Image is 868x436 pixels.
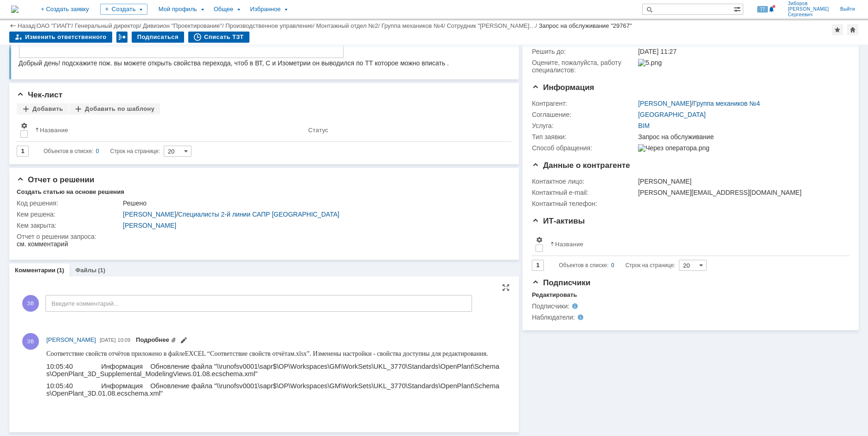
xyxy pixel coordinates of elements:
[559,262,608,269] span: Объектов в списке:
[447,22,539,29] div: /
[638,48,677,55] span: [DATE] 11:27
[638,100,691,107] a: [PERSON_NAME]
[17,222,121,229] div: Кем закрыта:
[308,127,328,134] div: Статус
[638,133,844,141] div: Запрос на обслуживание
[18,22,35,29] a: Назад
[539,22,632,29] div: Запрос на обслуживание "29767"
[638,111,706,118] a: [GEOGRAPHIC_DATA]
[532,100,636,107] div: Контрагент:
[532,217,585,225] span: ИТ-активы
[161,0,442,7] span: “Соответствие свойств отчётам.xlsx”. Изменены настройки - свойства доступны для редактирования.
[547,232,842,256] th: Название
[123,199,505,207] div: Решено
[638,189,844,196] div: [PERSON_NAME][EMAIL_ADDRESS][DOMAIN_NAME]
[382,22,447,29] div: /
[532,111,636,118] div: Соглашение:
[532,133,636,141] div: Тип заявки:
[17,175,94,184] span: Отчет о решении
[532,314,625,321] div: Наблюдатели:
[17,188,124,196] div: Создать статью на основе решения
[638,178,844,185] div: [PERSON_NAME]
[316,22,378,29] a: Монтажный отдел №2
[532,189,636,196] div: Контактный e-mail:
[46,335,96,345] a: [PERSON_NAME]
[532,302,625,310] div: Подписчики:
[35,22,36,29] div: |
[225,22,313,29] a: Производственное управление
[532,291,577,299] div: Редактировать
[32,118,305,142] th: Название
[17,90,63,99] span: Чек-лист
[139,0,160,7] span: EXCEL
[447,22,535,29] a: Сотрудник "[PERSON_NAME]…
[757,6,768,13] span: 77
[98,267,105,274] div: (1)
[536,236,543,244] span: Настройки
[734,4,743,13] span: Расширенный поиск
[118,337,131,343] span: 10:09
[17,233,507,240] div: Отчет о решении запроса:
[143,22,225,29] div: /
[37,22,75,29] div: /
[532,278,590,287] span: Подписчики
[57,267,64,274] div: (1)
[75,22,139,29] a: Генеральный директор
[11,6,19,13] a: Перейти на домашнюю страницу
[638,100,760,107] div: /
[532,48,636,55] div: Решить до:
[100,4,147,15] div: Создать
[788,12,829,18] span: Сергеевич
[225,22,316,29] div: /
[532,122,636,129] div: Услуга:
[75,22,143,29] div: /
[96,146,99,157] div: 0
[75,267,96,274] a: Файлы
[532,200,636,207] div: Контактный телефон:
[559,260,675,271] i: Строк на странице:
[316,22,382,29] div: /
[532,83,594,92] span: Информация
[37,22,71,29] a: ОАО "ГИАП"
[180,338,187,345] span: Редактировать
[40,127,68,134] div: Название
[532,178,636,185] div: Контактное лицо:
[100,337,116,343] span: [DATE]
[532,59,636,74] div: Oцените, пожалуйста, работу специалистов:
[832,24,843,35] div: Добавить в избранное
[20,122,28,129] span: Настройки
[788,1,829,6] span: Зиборов
[693,100,760,107] a: Группа механиков №4
[532,161,630,170] span: Данные о контрагенте
[178,211,339,218] a: Специалисты 2-й линии САПР [GEOGRAPHIC_DATA]
[532,144,636,152] div: Способ обращения:
[136,336,176,343] a: Прикреплены файлы: Соотвествие свойств отчётам.xlsx
[22,295,39,312] span: ЗВ
[502,284,510,291] div: На всю страницу
[638,59,662,66] img: 5.png
[555,241,583,248] div: Название
[305,118,504,142] th: Статус
[44,146,160,157] i: Строк на странице:
[638,122,650,129] a: BIM
[116,32,128,43] div: Работа с массовостью
[847,24,858,35] div: Сделать домашней страницей
[11,6,19,13] img: logo
[382,22,443,29] a: Группа механиков №4
[123,222,176,229] a: [PERSON_NAME]
[123,211,176,218] a: [PERSON_NAME]
[611,260,614,271] div: 0
[788,6,829,12] span: [PERSON_NAME]
[15,267,56,274] a: Комментарии
[46,336,96,343] span: [PERSON_NAME]
[44,148,93,154] span: Объектов в списке:
[123,211,505,218] div: /
[143,22,222,29] a: Дивизион "Проектирование"
[17,199,121,207] div: Код решения:
[638,144,709,152] img: Через оператора.png
[17,211,121,218] div: Кем решена:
